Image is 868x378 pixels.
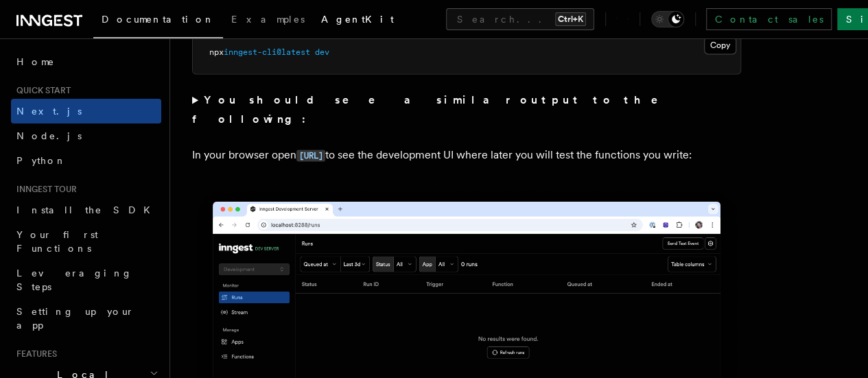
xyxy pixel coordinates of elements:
[16,306,134,331] span: Setting up your app
[704,36,736,54] button: Copy
[446,8,594,30] button: Search...Ctrl+K
[223,4,313,37] a: Examples
[315,47,329,57] span: dev
[192,145,741,165] p: In your browser open to see the development UI where later you will test the functions you write:
[11,198,161,222] a: Install the SDK
[313,4,402,37] a: AgentKit
[192,91,741,129] summary: You should see a similar output to the following:
[321,14,394,25] span: AgentKit
[651,11,684,27] button: Toggle dark mode
[16,229,98,254] span: Your first Functions
[16,106,82,117] span: Next.js
[296,148,325,161] a: [URL]
[16,130,82,141] span: Node.js
[102,14,215,25] span: Documentation
[16,55,55,69] span: Home
[224,47,310,57] span: inngest-cli@latest
[11,148,161,173] a: Python
[209,47,224,57] span: npx
[16,155,67,166] span: Python
[11,123,161,148] a: Node.js
[296,150,325,161] code: [URL]
[11,299,161,338] a: Setting up your app
[11,184,77,195] span: Inngest tour
[93,4,223,38] a: Documentation
[16,268,132,292] span: Leveraging Steps
[11,49,161,74] a: Home
[11,349,57,359] span: Features
[231,14,305,25] span: Examples
[706,8,832,30] a: Contact sales
[11,85,71,96] span: Quick start
[11,261,161,299] a: Leveraging Steps
[11,222,161,261] a: Your first Functions
[555,12,586,26] kbd: Ctrl+K
[192,93,677,126] strong: You should see a similar output to the following:
[16,204,159,215] span: Install the SDK
[11,99,161,123] a: Next.js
